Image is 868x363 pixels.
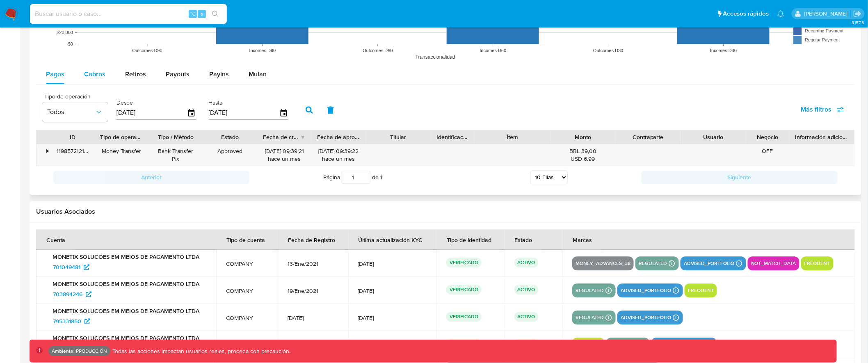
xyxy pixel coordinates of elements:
span: 3.157.3 [852,19,864,26]
h2: Usuarios Asociados [36,208,855,216]
span: ⌥ [190,10,196,18]
p: diego.assum@mercadolibre.com [804,10,850,18]
button: search-icon [207,8,224,20]
span: Accesos rápidos [723,9,769,18]
span: s [201,10,203,18]
a: Notificaciones [777,10,784,17]
p: Todas las acciones impactan usuarios reales, proceda con precaución. [110,347,291,355]
a: Salir [853,9,862,18]
p: Ambiente: PRODUCCIÓN [52,349,107,353]
input: Buscar usuario o caso... [30,9,227,19]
